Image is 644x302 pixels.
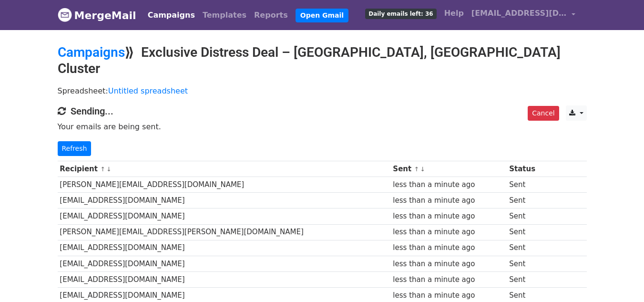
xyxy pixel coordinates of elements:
a: Templates [199,6,250,25]
h4: Sending... [58,105,587,117]
a: Cancel [528,106,559,121]
h2: ⟫ Exclusive Distress Deal – [GEOGRAPHIC_DATA], [GEOGRAPHIC_DATA] Cluster [58,44,587,76]
td: Sent [507,177,548,193]
a: MergeMail [58,5,136,25]
iframe: Chat Widget [596,256,644,302]
a: [EMAIL_ADDRESS][DOMAIN_NAME] [468,4,579,26]
div: less than a minute ago [393,227,504,238]
td: [EMAIL_ADDRESS][DOMAIN_NAME] [58,256,391,271]
td: [PERSON_NAME][EMAIL_ADDRESS][DOMAIN_NAME] [58,177,391,193]
td: Sent [507,224,548,240]
a: Refresh [58,141,92,156]
a: ↓ [420,166,425,173]
a: Daily emails left: 36 [361,4,440,23]
td: Sent [507,193,548,208]
a: Reports [250,6,292,25]
td: [EMAIL_ADDRESS][DOMAIN_NAME] [58,208,391,224]
p: Your emails are being sent. [58,122,587,132]
div: less than a minute ago [393,290,504,301]
td: Sent [507,271,548,287]
div: less than a minute ago [393,211,504,222]
a: Untitled spreadsheet [108,86,188,95]
th: Status [507,161,548,177]
td: Sent [507,208,548,224]
span: [EMAIL_ADDRESS][DOMAIN_NAME] [471,8,567,19]
div: less than a minute ago [393,259,504,270]
img: MergeMail logo [58,8,72,22]
a: Open Gmail [296,9,348,22]
th: Recipient [58,161,391,177]
span: Daily emails left: 36 [365,9,436,19]
a: Campaigns [144,6,199,25]
p: Spreadsheet: [58,86,587,96]
a: Campaigns [58,44,125,60]
td: Sent [507,240,548,256]
a: ↑ [414,166,419,173]
td: [EMAIL_ADDRESS][DOMAIN_NAME] [58,193,391,208]
div: less than a minute ago [393,195,504,206]
div: less than a minute ago [393,242,504,253]
th: Sent [391,161,507,177]
div: less than a minute ago [393,179,504,190]
a: ↓ [106,166,112,173]
td: [EMAIL_ADDRESS][DOMAIN_NAME] [58,271,391,287]
td: [EMAIL_ADDRESS][DOMAIN_NAME] [58,240,391,256]
td: [PERSON_NAME][EMAIL_ADDRESS][PERSON_NAME][DOMAIN_NAME] [58,224,391,240]
div: less than a minute ago [393,274,504,285]
a: ↑ [100,166,105,173]
td: Sent [507,256,548,271]
a: Help [440,4,468,23]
